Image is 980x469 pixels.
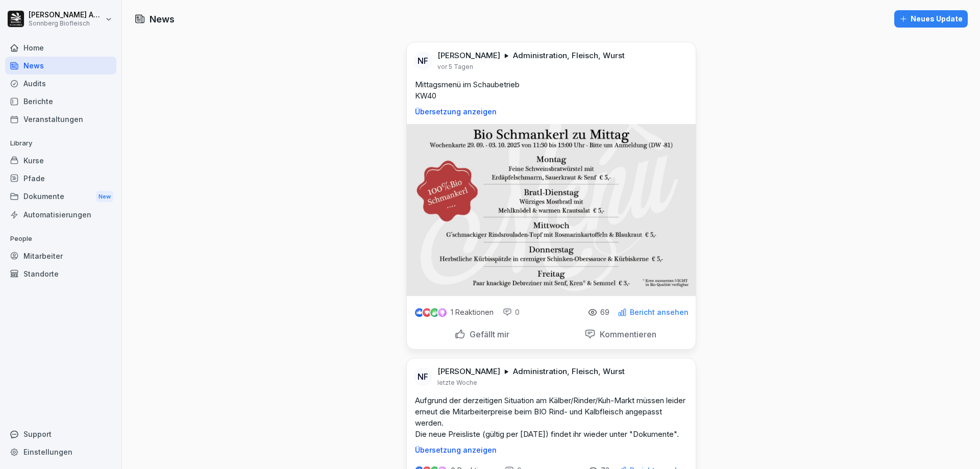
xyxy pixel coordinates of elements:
[899,13,963,24] div: Neues Update
[5,187,116,206] div: Dokumente
[29,11,103,19] p: [PERSON_NAME] Anibas
[437,379,477,387] p: letzte Woche
[430,308,439,317] img: celebrate
[438,308,447,317] img: inspiring
[5,231,116,247] p: People
[596,329,656,339] p: Kommentieren
[437,63,473,71] p: vor 5 Tagen
[600,308,609,316] p: 69
[415,395,688,440] p: Aufgrund der derzeitigen Situation am Kälber/Rinder/Kuh-Markt müssen leider erneut die Mitarbeite...
[5,57,116,75] a: News
[894,10,968,28] button: Neues Update
[513,366,625,377] p: Administration, Fleisch, Wurst
[465,329,509,339] p: Gefällt mir
[414,52,432,70] div: NF
[5,110,116,128] a: Veranstaltungen
[5,75,116,92] a: Audits
[150,12,175,26] h1: News
[415,79,688,102] p: Mittagsmenü im Schaubetrieb KW40
[5,152,116,169] a: Kurse
[503,307,520,317] div: 0
[96,191,113,203] div: New
[513,51,625,61] p: Administration, Fleisch, Wurst
[407,124,696,296] img: xqc4ke928roxnk6jsh3s407l.png
[414,367,432,386] div: NF
[5,425,116,443] div: Support
[5,169,116,187] a: Pfade
[5,39,116,57] a: Home
[5,247,116,265] a: Mitarbeiter
[5,265,116,283] a: Standorte
[437,51,500,61] p: [PERSON_NAME]
[415,446,688,454] p: Übersetzung anzeigen
[415,308,423,316] img: like
[630,308,689,316] p: Bericht ansehen
[5,92,116,110] a: Berichte
[451,308,494,316] p: 1 Reaktionen
[5,187,116,206] a: DokumenteNew
[5,206,116,224] a: Automatisierungen
[415,108,688,116] p: Übersetzung anzeigen
[5,135,116,152] p: Library
[423,309,431,316] img: love
[5,443,116,461] a: Einstellungen
[437,366,500,377] p: [PERSON_NAME]
[29,20,103,27] p: Sonnberg Biofleisch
